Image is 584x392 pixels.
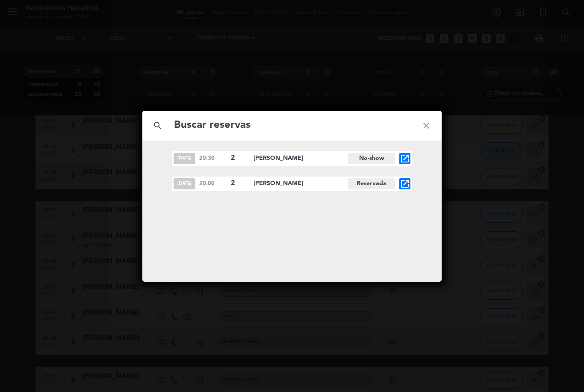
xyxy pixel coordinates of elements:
span: [DATE] [174,153,195,164]
input: Buscar reservas [173,117,411,134]
span: [PERSON_NAME] [254,179,348,189]
i: search [142,110,173,141]
span: Reservada [348,178,395,189]
i: open_in_new [400,153,410,164]
span: 20:30 [199,154,227,163]
span: 2 [231,178,246,189]
span: No-show [348,153,395,164]
span: [DATE] [174,178,195,189]
i: close [411,110,442,141]
i: open_in_new [400,179,410,189]
span: 20:00 [199,179,227,188]
span: 2 [231,153,246,164]
span: [PERSON_NAME] [254,153,348,163]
